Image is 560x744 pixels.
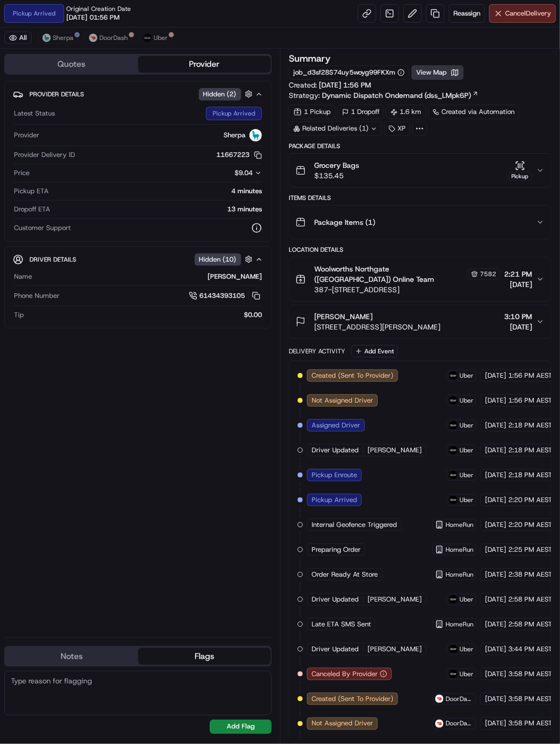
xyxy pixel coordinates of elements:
button: 11667223 [216,150,262,160]
span: [DATE] [504,279,532,290]
button: Provider DetailsHidden (2) [13,85,263,103]
span: Uber [460,595,474,604]
span: [PERSON_NAME] [367,645,422,654]
span: [DATE] 01:56 PM [66,13,120,22]
span: Original Creation Date [66,5,131,13]
span: Created (Sent To Provider) [312,371,393,380]
span: Internal Geofence Triggered [312,520,397,530]
span: 1:56 PM AEST [508,396,552,405]
span: Hidden ( 2 ) [203,90,237,99]
span: [DATE] [485,421,506,430]
span: Sherpa [53,34,73,42]
button: Pickup [508,161,532,181]
span: [DATE] [485,545,506,554]
span: 3:58 PM AEST [508,669,552,679]
span: [DATE] [485,694,506,704]
div: 1.6 km [386,105,426,119]
img: uber-new-logo.jpeg [449,396,458,405]
span: Pickup Arrived [312,495,357,505]
button: All [4,32,32,44]
span: 2:58 PM AEST [508,595,552,604]
span: Not Assigned Driver [312,396,373,405]
div: 1 Pickup [289,105,335,119]
span: HomeRun [446,620,474,628]
button: Hidden (10) [195,253,255,266]
span: Cancel Delivery [505,9,551,18]
button: Grocery Bags$135.45Pickup [289,154,551,187]
button: Quotes [5,56,138,73]
a: Dynamic Dispatch Ondemand (dss_LMpk6P) [322,90,479,101]
span: [DATE] [485,495,506,505]
img: uber-new-logo.jpeg [143,34,152,42]
span: Provider Details [30,90,84,98]
span: DoorDash [446,695,474,703]
button: DoorDash [84,32,132,44]
div: Location Details [289,246,551,254]
span: HomeRun [446,521,474,529]
img: doordash_logo_v2.png [89,34,97,42]
button: Flags [138,648,271,665]
span: [DATE] [485,396,506,405]
button: HomeRun [435,521,474,529]
button: Add Event [351,345,397,357]
span: Latest Status [14,109,55,118]
span: 2:18 PM AEST [508,446,552,455]
span: [DATE] [485,570,506,579]
span: Reassign [453,9,480,18]
span: HomeRun [446,570,474,579]
span: 7582 [480,270,496,278]
span: DoorDash [446,720,474,728]
img: uber-new-logo.jpeg [449,645,458,653]
div: Items Details [289,194,551,202]
img: uber-new-logo.jpeg [449,421,458,430]
div: XP [384,121,410,136]
a: Created via Automation [428,105,519,119]
span: [DATE] [485,620,506,629]
span: Name [14,272,32,281]
button: Provider [138,56,271,73]
span: 61434393105 [199,291,245,301]
span: 2:38 PM AEST [508,570,552,579]
button: $9.04 [171,168,262,178]
span: Pickup ETA [14,187,49,196]
span: Hidden ( 10 ) [199,255,237,264]
span: [DATE] [485,669,506,679]
span: [DATE] [485,470,506,480]
span: 387-[STREET_ADDRESS] [314,284,500,295]
img: uber-new-logo.jpeg [449,471,458,479]
span: [STREET_ADDRESS][PERSON_NAME] [314,322,440,332]
div: Related Deliveries (1) [289,121,382,136]
span: 2:18 PM AEST [508,421,552,430]
span: 3:58 PM AEST [508,694,552,704]
span: 3:10 PM [504,311,532,322]
span: Provider Delivery ID [14,150,75,160]
img: sherpa_logo.png [249,129,262,141]
img: doordash_logo_v2.png [435,720,444,728]
div: 13 minutes [54,205,262,214]
span: Grocery Bags [314,160,359,170]
span: [DATE] [485,520,506,530]
img: uber-new-logo.jpeg [449,595,458,604]
div: Pickup [508,172,532,181]
span: DoorDash [99,34,128,42]
button: Hidden (2) [199,88,255,101]
span: Late ETA SMS Sent [312,620,371,629]
span: Phone Number [14,291,60,301]
span: Provider [14,131,39,140]
a: 61434393105 [189,290,262,302]
span: Uber [460,371,474,380]
span: 1:56 PM AEST [508,371,552,380]
button: Sherpa [38,32,78,44]
span: Customer Support [14,223,71,233]
span: 2:20 PM AEST [508,495,552,505]
img: uber-new-logo.jpeg [449,496,458,504]
button: CancelDelivery [489,4,556,23]
span: 3:44 PM AEST [508,645,552,654]
button: Add Flag [210,720,272,734]
span: Canceled By Provider [312,669,378,679]
img: sherpa_logo.png [42,34,51,42]
div: Delivery Activity [289,347,345,355]
div: job_d3sf28S74uy5woyg99FKXm [293,68,405,77]
span: Driver Updated [312,446,359,455]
